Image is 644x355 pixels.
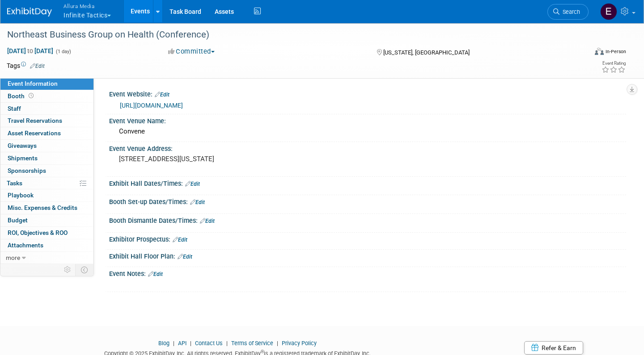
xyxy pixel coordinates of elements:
[55,49,71,54] span: (1 day)
[76,264,94,276] td: Toggle Event Tabs
[275,340,280,347] span: |
[119,155,315,163] pre: [STREET_ADDRESS][US_STATE]
[195,340,223,347] a: Contact Us
[8,229,68,236] span: ROI, Objectives & ROO
[0,252,93,264] a: more
[109,267,626,279] div: Event Notes:
[64,1,111,11] span: Allura Media
[0,78,93,90] a: Event Information
[200,218,215,224] a: Edit
[282,340,317,347] a: Privacy Policy
[109,195,626,207] div: Booth Set-up Dates/Times:
[261,349,264,354] sup: ®
[602,61,626,66] div: Event Rating
[559,8,580,15] span: Search
[8,204,77,211] span: Misc. Expenses & Credits
[7,61,45,70] td: Tags
[0,127,93,139] a: Asset Reservations
[158,340,169,347] a: Blog
[6,254,20,261] span: more
[8,129,61,137] span: Asset Reservations
[547,4,589,20] a: Search
[8,92,35,100] span: Booth
[0,177,93,189] a: Tasks
[190,199,205,205] a: Edit
[8,155,38,162] span: Shipments
[8,192,34,199] span: Playbook
[0,115,93,127] a: Travel Reservations
[524,341,583,355] a: Refer & Earn
[155,92,169,98] a: Edit
[148,271,163,277] a: Edit
[7,47,54,55] span: [DATE] [DATE]
[8,105,21,112] span: Staff
[109,250,626,261] div: Exhibit Hall Floor Plan:
[600,3,617,20] img: Eric Thompson
[109,142,626,153] div: Event Venue Address:
[116,125,619,138] div: Convene
[27,92,35,99] span: Booth not reserved yet
[8,117,62,124] span: Travel Reservations
[231,340,273,347] a: Terms of Service
[178,254,192,260] a: Edit
[60,264,76,276] td: Personalize Event Tab Strip
[605,48,626,55] div: In-Person
[171,340,177,347] span: |
[26,47,34,54] span: to
[185,181,200,187] a: Edit
[8,242,43,249] span: Attachments
[0,202,93,214] a: Misc. Expenses & Credits
[165,47,218,56] button: Committed
[0,214,93,226] a: Budget
[0,227,93,239] a: ROI, Objectives & ROO
[383,49,470,56] span: [US_STATE], [GEOGRAPHIC_DATA]
[8,80,58,87] span: Event Information
[109,177,626,188] div: Exhibit Hall Dates/Times:
[8,217,28,224] span: Budget
[109,214,626,226] div: Booth Dismantle Dates/Times:
[173,237,187,243] a: Edit
[0,140,93,152] a: Giveaways
[534,46,626,60] div: Event Format
[109,233,626,244] div: Exhibitor Prospectus:
[0,152,93,164] a: Shipments
[30,63,45,69] a: Edit
[120,102,183,109] a: [URL][DOMAIN_NAME]
[0,90,93,102] a: Booth
[109,88,626,99] div: Event Website:
[595,48,604,55] img: Format-Inperson.png
[8,167,46,174] span: Sponsorships
[224,340,230,347] span: |
[0,103,93,115] a: Staff
[178,340,186,347] a: API
[4,27,573,43] div: Northeast Business Group on Health (Conference)
[0,239,93,251] a: Attachments
[0,189,93,201] a: Playbook
[188,340,194,347] span: |
[0,165,93,177] a: Sponsorships
[7,180,22,187] span: Tasks
[7,8,52,17] img: ExhibitDay
[8,142,37,149] span: Giveaways
[109,114,626,125] div: Event Venue Name:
